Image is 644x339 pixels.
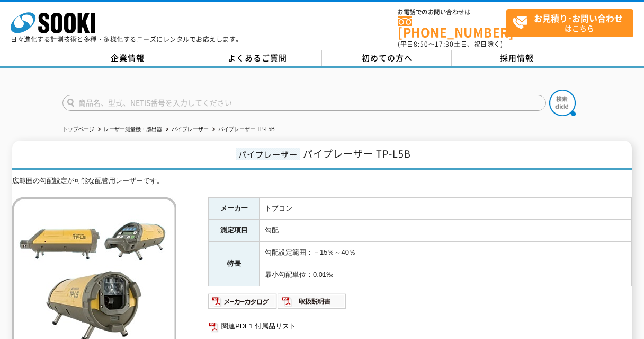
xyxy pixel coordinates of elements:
td: 勾配設定範囲：－15％～40％ 最小勾配単位：0.01‰ [260,242,632,286]
li: パイプレーザー TP-L5B [210,124,275,135]
a: よくあるご質問 [192,50,322,66]
span: 17:30 [435,39,454,49]
img: メーカーカタログ [208,293,278,310]
a: 初めての方へ [322,50,452,66]
span: はこちら [512,10,633,36]
span: (平日 ～ 土日、祝日除く) [398,39,503,49]
td: 勾配 [260,220,632,242]
a: パイプレーザー [172,126,209,132]
a: トップページ [62,126,94,132]
a: 企業情報 [62,50,192,66]
span: 初めての方へ [362,52,413,64]
a: メーカーカタログ [208,300,278,308]
a: 取扱説明書 [278,300,347,308]
a: [PHONE_NUMBER] [398,16,506,38]
input: 商品名、型式、NETIS番号を入力してください [62,95,546,111]
a: レーザー測量機・墨出器 [104,126,162,132]
th: 測定項目 [209,220,260,242]
img: 取扱説明書 [278,293,347,310]
a: 採用情報 [452,50,582,66]
a: 関連PDF1 付属品リスト [208,319,632,333]
strong: お見積り･お問い合わせ [534,12,623,24]
td: トプコン [260,197,632,220]
span: 8:50 [414,39,428,49]
div: 広範囲の勾配設定が可能な配管用レーザーです。 [12,176,632,187]
img: btn_search.png [549,90,576,116]
th: メーカー [209,197,260,220]
p: 日々進化する計測技術と多種・多様化するニーズにレンタルでお応えします。 [11,36,243,42]
a: お見積り･お問い合わせはこちら [506,9,633,37]
span: お電話でのお問い合わせは [398,9,506,15]
span: パイプレーザー [236,148,300,160]
th: 特長 [209,242,260,286]
span: パイプレーザー TP-L5B [303,146,411,161]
